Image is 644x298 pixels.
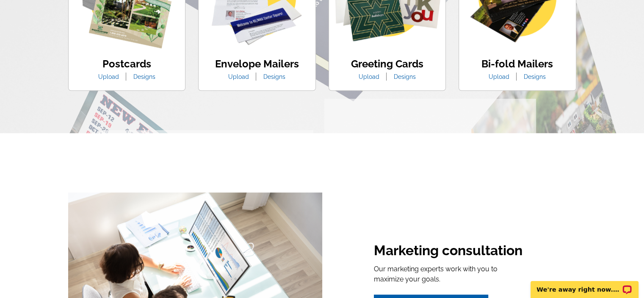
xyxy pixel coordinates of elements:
a: Upload [352,73,386,80]
a: Designs [257,73,292,80]
iframe: LiveChat chat widget [525,271,644,298]
h4: Envelope Mailers [215,58,299,70]
a: Upload [222,73,255,80]
p: Our marketing experts work with you to maximize your goals. [374,264,524,284]
h4: Postcards [92,58,162,70]
a: Designs [517,73,552,80]
h2: Marketing consultation [374,242,524,260]
a: Designs [127,73,162,80]
a: Upload [92,73,125,80]
h4: Greeting Cards [351,58,423,70]
h4: Bi-fold Mailers [481,58,553,70]
a: Designs [387,73,422,80]
a: Upload [482,73,516,80]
